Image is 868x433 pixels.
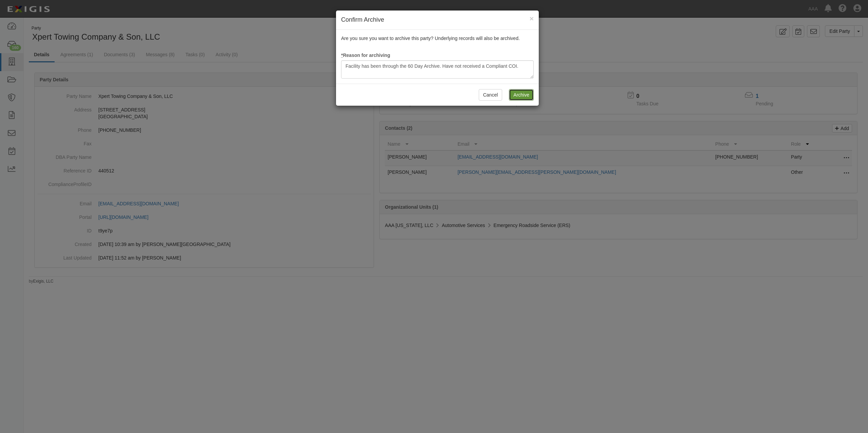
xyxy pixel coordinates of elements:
[509,89,534,101] input: Archive
[479,89,502,101] button: Cancel
[341,53,343,58] abbr: required
[341,52,390,59] label: Reason for archiving
[530,15,534,22] span: ×
[341,16,534,24] h4: Confirm Archive
[530,15,534,22] button: Close
[336,30,539,84] div: Are you sure you want to archive this party? Underlying records will also be archived.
